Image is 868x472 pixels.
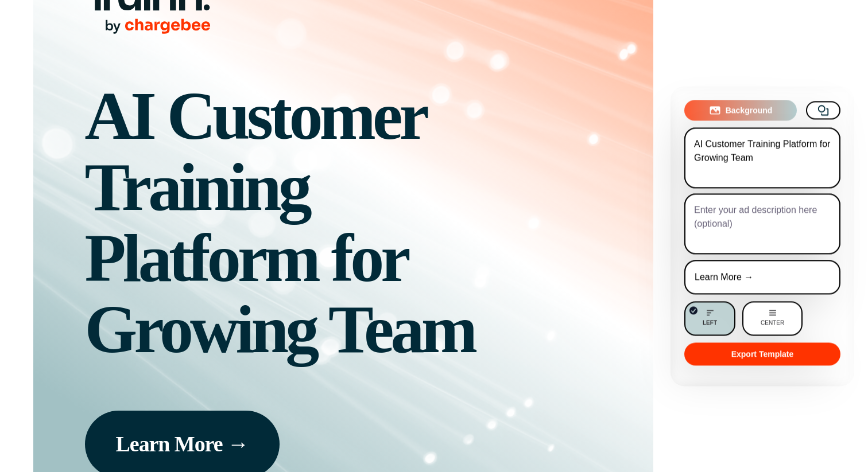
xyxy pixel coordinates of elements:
[726,104,773,116] span: Background
[684,260,840,294] input: Enter your CTA text here...
[684,127,840,188] textarea: AI Customer Training Platform for Growing Teams
[761,317,784,329] span: Center
[811,417,868,472] iframe: Chat Widget
[116,432,249,456] span: Learn More →
[684,342,840,365] button: Export Template
[703,317,717,329] span: Left
[85,81,495,365] div: AI Customer Training Platform for Growing Team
